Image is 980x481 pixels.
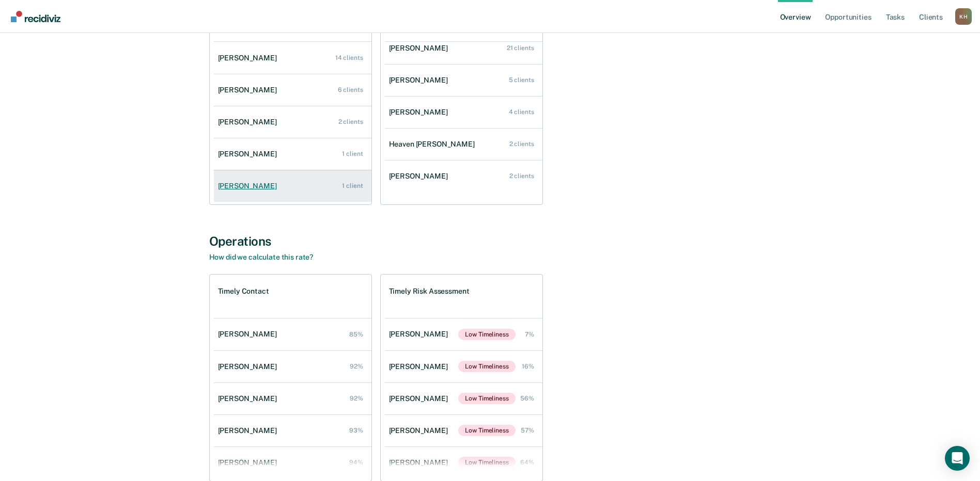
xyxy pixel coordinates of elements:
div: [PERSON_NAME] [218,150,281,158]
div: [PERSON_NAME] [218,330,281,339]
a: [PERSON_NAME] 92% [214,352,371,381]
div: [PERSON_NAME] [389,44,452,53]
div: 92% [350,363,363,370]
div: 94% [349,459,363,466]
div: Heaven [PERSON_NAME] [389,140,479,149]
div: [PERSON_NAME] [389,108,452,117]
div: [PERSON_NAME] [218,182,281,190]
div: [PERSON_NAME] [218,458,281,467]
a: [PERSON_NAME] 85% [214,319,371,349]
div: [PERSON_NAME] [389,362,452,371]
a: [PERSON_NAME]Low Timeliness 57% [385,414,542,446]
span: Low Timeliness [458,425,515,436]
div: 85% [349,331,363,338]
div: [PERSON_NAME] [218,362,281,371]
div: 1 client [342,182,363,189]
div: 6 clients [338,86,363,93]
a: [PERSON_NAME] 92% [214,384,371,413]
a: [PERSON_NAME] 2 clients [214,107,371,137]
a: [PERSON_NAME]Low Timeliness 56% [385,382,542,414]
div: [PERSON_NAME] [389,330,452,339]
a: [PERSON_NAME] 21 clients [385,34,542,63]
a: [PERSON_NAME] 4 clients [385,98,542,127]
div: 5 clients [509,76,534,84]
div: [PERSON_NAME] [218,54,281,62]
div: [PERSON_NAME] [218,394,281,403]
a: [PERSON_NAME] 93% [214,416,371,445]
a: How did we calculate this rate? [209,253,314,261]
div: 2 clients [338,118,363,125]
div: [PERSON_NAME] [389,458,452,467]
img: Recidiviz [11,11,60,22]
span: Low Timeliness [458,329,515,340]
div: 14 clients [335,54,363,61]
h1: Timely Risk Assessment [389,287,470,296]
div: 64% [520,459,534,466]
div: 56% [520,395,534,402]
div: [PERSON_NAME] [389,76,452,85]
div: Operations [209,234,771,249]
div: [PERSON_NAME] [389,394,452,403]
a: [PERSON_NAME] 5 clients [385,66,542,95]
span: Low Timeliness [458,457,515,468]
div: 21 clients [507,44,534,52]
div: [PERSON_NAME] [389,172,452,181]
a: [PERSON_NAME]Low Timeliness 16% [385,350,542,382]
a: [PERSON_NAME] 1 client [214,171,371,201]
div: Open Intercom Messenger [945,446,970,471]
a: [PERSON_NAME]Low Timeliness 64% [385,446,542,478]
div: 92% [350,395,363,402]
div: 16% [522,363,534,370]
div: [PERSON_NAME] [389,426,452,435]
div: [PERSON_NAME] [218,426,281,435]
a: Heaven [PERSON_NAME] 2 clients [385,130,542,159]
div: 7% [525,331,534,338]
span: Low Timeliness [458,393,515,404]
h1: Timely Contact [218,287,269,296]
a: [PERSON_NAME] 6 clients [214,75,371,105]
div: 4 clients [509,108,534,116]
button: Profile dropdown button [955,8,972,25]
span: Low Timeliness [458,361,515,372]
div: 1 client [342,150,363,157]
a: [PERSON_NAME] 14 clients [214,43,371,73]
div: 2 clients [509,140,534,148]
div: 93% [349,427,363,434]
a: [PERSON_NAME] 2 clients [385,162,542,191]
a: [PERSON_NAME] 94% [214,448,371,477]
a: [PERSON_NAME]Low Timeliness 7% [385,318,542,350]
div: [PERSON_NAME] [218,118,281,126]
div: 57% [521,427,534,434]
div: 2 clients [509,172,534,180]
a: [PERSON_NAME] 1 client [214,139,371,169]
div: K H [955,8,972,25]
div: [PERSON_NAME] [218,86,281,94]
